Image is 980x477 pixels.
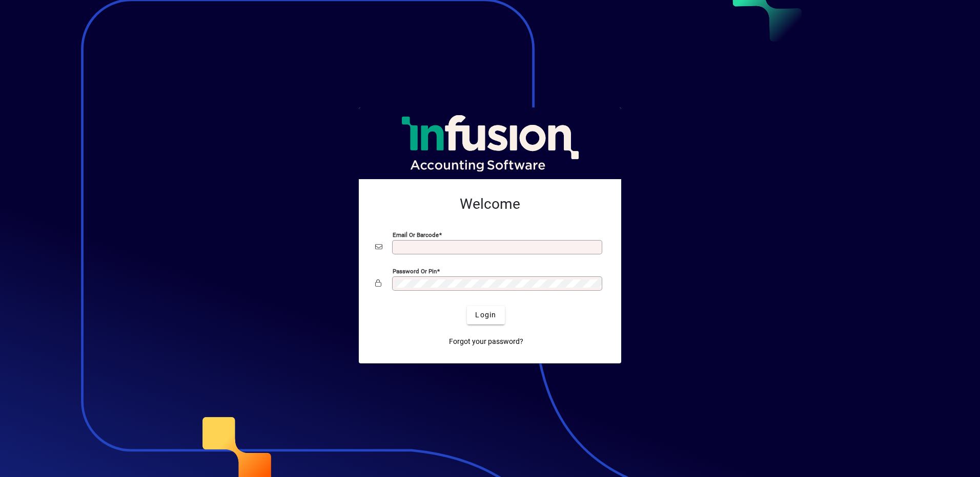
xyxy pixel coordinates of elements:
[393,231,439,238] mat-label: Email or Barcode
[449,336,523,347] span: Forgot your password?
[467,306,504,324] button: Login
[475,310,496,320] span: Login
[375,196,605,213] h2: Welcome
[393,267,437,274] mat-label: Password or Pin
[445,333,527,351] a: Forgot your password?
